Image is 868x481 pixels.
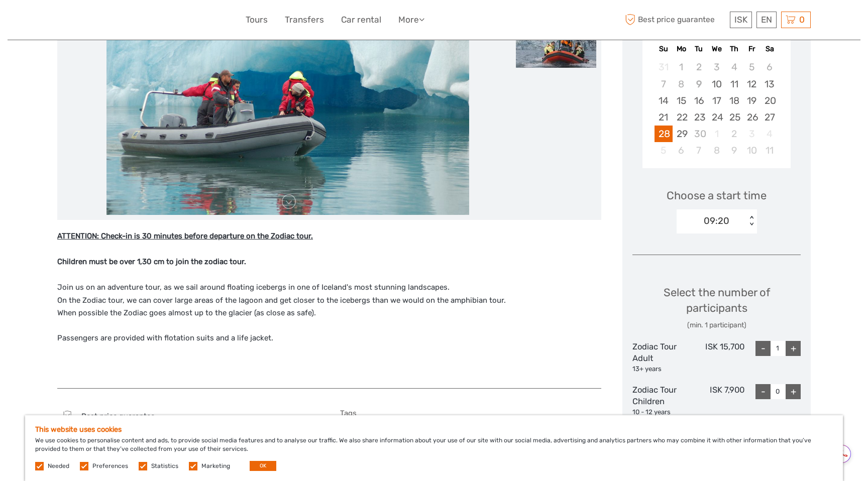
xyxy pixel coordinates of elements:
[57,257,246,266] strong: Children must be over 1,30 cm to join the zodiac tour.
[708,59,725,75] div: Not available Wednesday, September 3rd, 2025
[516,23,596,68] img: 22583a90ae0f43bc9950ba1d03e894c2_slider_thumbnail.jpeg
[689,384,745,417] div: ISK 7,900
[708,76,725,92] div: Choose Wednesday, September 10th, 2025
[151,462,178,470] label: Statistics
[761,92,778,109] div: Choose Saturday, September 20th, 2025
[743,126,761,142] div: Not available Friday, October 3rd, 2025
[786,341,801,356] div: +
[632,285,801,330] div: Select the number of participants
[708,42,725,56] div: We
[755,341,771,356] div: -
[786,384,801,399] div: +
[655,126,672,142] div: Choose Sunday, September 28th, 2025
[690,76,708,92] div: Not available Tuesday, September 9th, 2025
[725,42,743,56] div: Th
[201,462,230,470] label: Marketing
[761,59,778,75] div: Not available Saturday, September 6th, 2025
[632,384,689,417] div: Zodiac Tour Children
[632,341,689,374] div: Zodiac Tour Adult
[761,42,778,56] div: Sa
[632,408,689,417] div: 10 - 12 years
[632,320,801,330] div: (min. 1 participant)
[743,92,761,109] div: Choose Friday, September 19th, 2025
[690,109,708,126] div: Choose Tuesday, September 23rd, 2025
[655,42,672,56] div: Su
[761,76,778,92] div: Choose Saturday, September 13th, 2025
[92,462,128,470] label: Preferences
[708,109,725,126] div: Choose Wednesday, September 24th, 2025
[743,109,761,126] div: Choose Friday, September 26th, 2025
[725,59,743,75] div: Not available Thursday, September 4th, 2025
[725,92,743,109] div: Choose Thursday, September 18th, 2025
[655,92,672,109] div: Choose Sunday, September 14th, 2025
[48,462,69,470] label: Needed
[250,461,276,471] button: OK
[673,92,690,109] div: Choose Monday, September 15th, 2025
[743,59,761,75] div: Not available Friday, September 5th, 2025
[57,230,601,320] p: Join us on an adventure tour, as we sail around floating icebergs in one of Iceland's most stunni...
[761,142,778,159] div: Choose Saturday, October 11th, 2025
[725,109,743,126] div: Choose Thursday, September 25th, 2025
[655,109,672,126] div: Choose Sunday, September 21st, 2025
[341,13,381,27] a: Car rental
[690,126,708,142] div: Not available Tuesday, September 30th, 2025
[398,13,424,27] a: More
[25,415,843,481] div: We use cookies to personalise content and ads, to provide social media features and to analyse ou...
[743,76,761,92] div: Choose Friday, September 12th, 2025
[655,142,672,159] div: Not available Sunday, October 5th, 2025
[673,109,690,126] div: Choose Monday, September 22nd, 2025
[704,214,729,227] div: 09:20
[690,59,708,75] div: Not available Tuesday, September 2nd, 2025
[673,59,690,75] div: Not available Monday, September 1st, 2025
[340,409,602,418] h5: Tags
[655,76,672,92] div: Not available Sunday, September 7th, 2025
[673,42,690,56] div: Mo
[632,365,689,374] div: 13+ years
[689,341,745,374] div: ISK 15,700
[116,16,128,28] button: Open LiveChat chat widget
[756,12,777,28] div: EN
[673,126,690,142] div: Choose Monday, September 29th, 2025
[57,332,601,345] p: Passengers are provided with flotation suits and a life jacket.
[35,425,833,434] h5: This website uses cookies
[645,59,787,159] div: month 2025-09
[734,15,747,25] span: ISK
[246,13,268,27] a: Tours
[708,126,725,142] div: Not available Wednesday, October 1st, 2025
[798,15,806,25] span: 0
[761,126,778,142] div: Not available Saturday, October 4th, 2025
[690,142,708,159] div: Choose Tuesday, October 7th, 2025
[285,13,324,27] a: Transfers
[725,126,743,142] div: Choose Thursday, October 2nd, 2025
[690,42,708,56] div: Tu
[57,231,313,240] strong: ATTENTION: Check-in is 30 minutes before departure on the Zodiac tour.
[725,142,743,159] div: Choose Thursday, October 9th, 2025
[708,142,725,159] div: Choose Wednesday, October 8th, 2025
[743,42,761,56] div: Fr
[747,216,755,226] div: < >
[667,188,767,203] span: Choose a start time
[690,92,708,109] div: Choose Tuesday, September 16th, 2025
[761,109,778,126] div: Choose Saturday, September 27th, 2025
[673,142,690,159] div: Choose Monday, October 6th, 2025
[725,76,743,92] div: Choose Thursday, September 11th, 2025
[14,18,114,26] p: We're away right now. Please check back later!
[708,92,725,109] div: Choose Wednesday, September 17th, 2025
[673,76,690,92] div: Not available Monday, September 8th, 2025
[622,12,727,28] span: Best price guarantee
[655,59,672,75] div: Not available Sunday, August 31st, 2025
[755,384,771,399] div: -
[743,142,761,159] div: Choose Friday, October 10th, 2025
[81,412,155,421] span: Best price guarantee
